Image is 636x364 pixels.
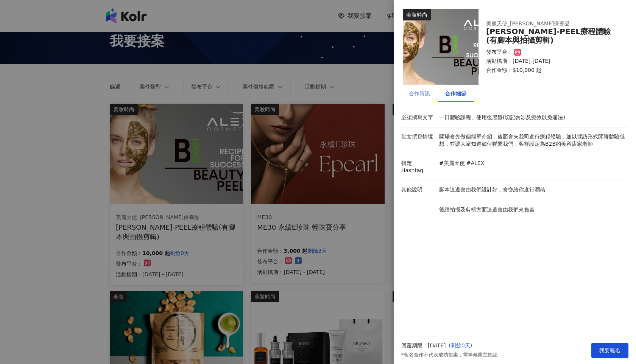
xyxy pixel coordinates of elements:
div: 合作資訊 [409,89,430,98]
button: 我要報名 [591,343,628,358]
p: #ALEX [466,160,485,167]
p: 其他說明 [401,186,435,194]
p: 回覆期限：[DATE] [401,342,446,350]
div: [PERSON_NAME]-PEEL療程體驗(有腳本與拍攝剪輯) [486,27,619,45]
p: 發布平台： [486,48,513,56]
p: 必須撰寫文字 [401,114,435,121]
div: 合作細節 [445,89,466,98]
p: 合作金額： $10,000 起 [486,67,619,74]
p: *報名合作不代表成功接案，需等候業主確認 [401,352,497,358]
p: ( 剩餘0天 ) [449,342,497,350]
p: 一日體驗課程、使用後感覺(切記勿涉及療效以免違法) [439,114,625,121]
p: #美麗天使 [439,160,465,167]
span: 我要報名 [599,347,620,353]
p: 貼文撰寫情境 [401,133,435,141]
p: 指定 Hashtag [401,160,435,174]
img: ALEX B-PEEL療程 [403,9,479,85]
p: 開場會先做個簡單介紹，後面會來我司進行療程體驗，並以採訪形式閒聊體驗感想，並讓大家知道如何聯繫我們，客群設定為B2B的美容店家老師 [439,133,625,148]
div: 美妝時尚 [403,9,431,20]
p: 後續拍攝及剪輯方面這邊會由我們來負責 [439,206,625,214]
p: 腳本這邊會由我們設計好，會交給你進行潤稿 [439,186,625,194]
p: 活動檔期：[DATE]-[DATE] [486,58,619,65]
div: 美麗天使_[PERSON_NAME]保養品 [486,20,607,28]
